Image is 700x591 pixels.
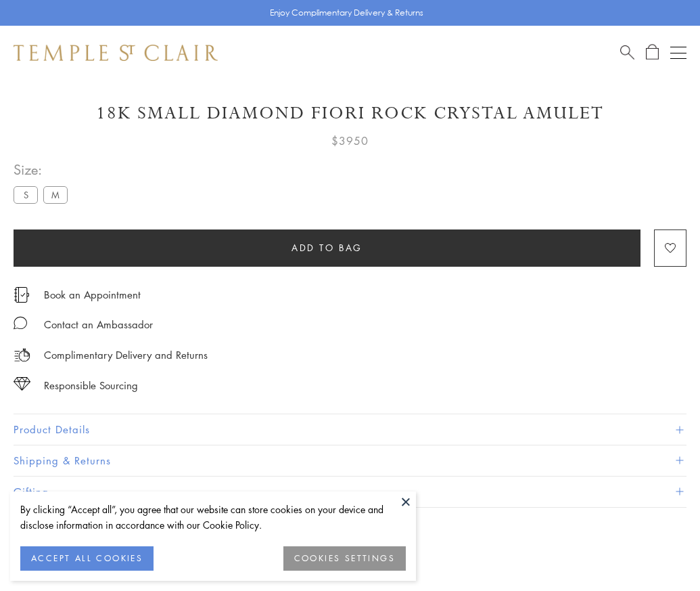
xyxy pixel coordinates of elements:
button: COOKIES SETTINGS [283,546,406,571]
a: Open Shopping Bag [646,44,659,61]
h1: 18K Small Diamond Fiori Rock Crystal Amulet [14,102,686,125]
p: Enjoy Complimentary Delivery & Returns [270,6,423,20]
span: Size: [14,158,73,181]
label: M [43,186,68,203]
img: icon_delivery.svg [14,347,30,364]
button: Add to bag [14,229,640,267]
div: Responsible Sourcing [44,377,138,394]
div: Contact an Ambassador [44,316,153,333]
div: By clicking “Accept all”, you agree that our website can store cookies on your device and disclos... [20,502,406,533]
a: Book an Appointment [44,287,141,302]
p: Complimentary Delivery and Returns [44,347,208,364]
img: Temple St. Clair [14,45,218,61]
label: S [14,186,38,203]
img: icon_sourcing.svg [14,377,30,391]
span: $3950 [331,132,369,150]
a: Search [620,44,634,61]
img: icon_appointment.svg [14,287,30,303]
span: Add to bag [291,240,363,255]
button: ACCEPT ALL COOKIES [20,546,154,571]
button: Gifting [14,477,686,507]
button: Open navigation [670,45,686,61]
button: Product Details [14,414,686,445]
button: Shipping & Returns [14,445,686,476]
img: MessageIcon-01_2.svg [14,316,27,330]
